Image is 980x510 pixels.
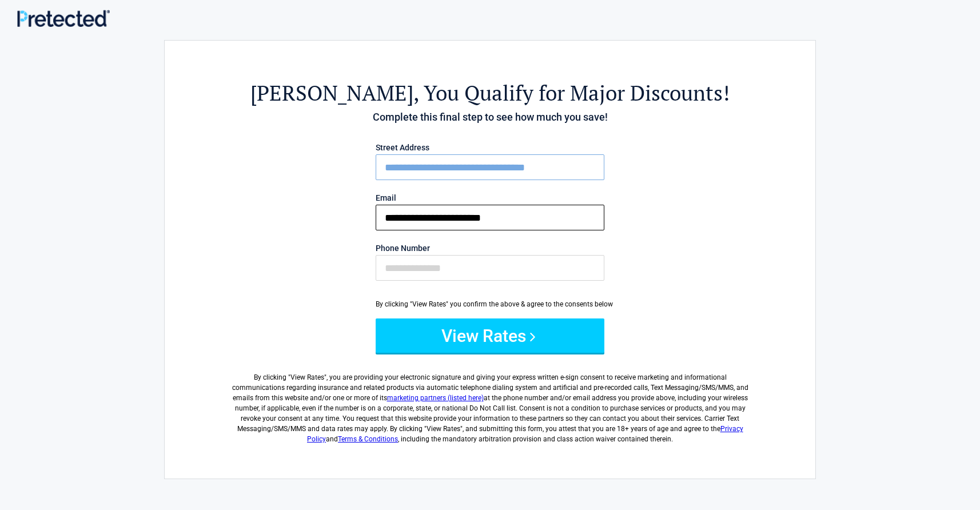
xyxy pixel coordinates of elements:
label: Phone Number [376,244,604,252]
label: By clicking " ", you are providing your electronic signature and giving your express written e-si... [228,363,752,444]
span: View Rates [290,373,324,381]
span: [PERSON_NAME] [250,79,413,107]
a: Terms & Conditions [338,435,398,443]
label: Street Address [376,144,604,152]
div: By clicking "View Rates" you confirm the above & agree to the consents below [376,299,604,309]
img: Main Logo [17,10,110,26]
a: marketing partners (listed here) [387,394,484,402]
label: Email [376,194,604,202]
h2: , You Qualify for Major Discounts! [228,79,752,107]
h4: Complete this final step to see how much you save! [228,110,752,125]
button: View Rates [376,318,604,353]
